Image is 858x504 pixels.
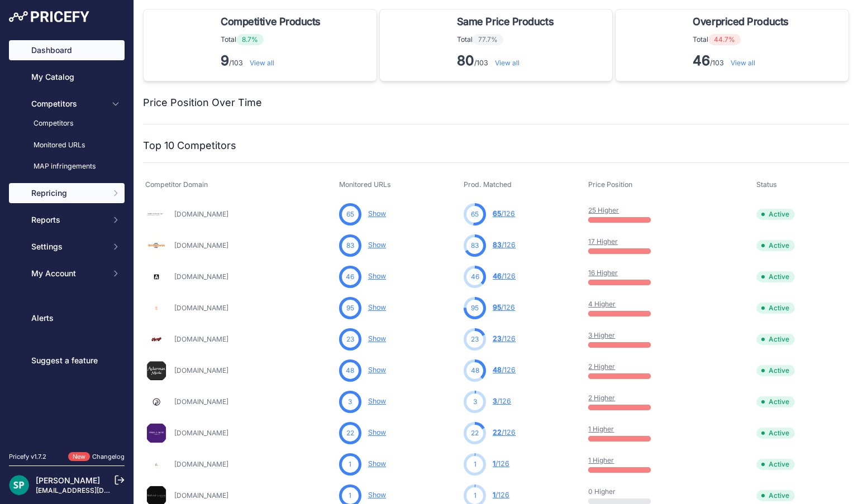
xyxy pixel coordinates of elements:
[471,366,479,376] span: 48
[31,268,104,279] span: My Account
[457,34,558,45] p: Total
[493,366,502,374] span: 48
[9,263,125,284] button: My Account
[9,183,125,203] button: Repricing
[346,209,354,219] span: 65
[9,452,46,462] div: Pricefy v1.7.2
[493,428,502,436] span: 22
[693,14,788,30] span: Overpriced Products
[588,300,616,308] a: 4 Higher
[756,459,795,470] span: Active
[9,210,125,230] button: Reports
[493,209,515,218] a: 65/126
[9,94,125,114] button: Competitors
[493,303,515,311] a: 95/126
[708,34,741,45] span: 44.7%
[339,180,391,189] span: Monitored URLs
[174,335,228,343] a: [DOMAIN_NAME]
[221,52,325,70] p: /103
[346,272,354,282] span: 46
[493,303,501,311] span: 95
[9,351,125,371] a: Suggest a feature
[493,334,502,343] span: 23
[368,303,386,311] a: Show
[349,491,351,501] span: 1
[493,209,501,218] span: 65
[493,459,495,468] span: 1
[756,180,777,189] span: Status
[9,308,125,328] a: Alerts
[693,52,710,69] strong: 46
[174,210,228,218] a: [DOMAIN_NAME]
[31,98,104,109] span: Competitors
[693,52,793,70] p: /103
[474,491,476,501] span: 1
[473,397,477,407] span: 3
[495,59,519,67] a: View all
[756,490,795,501] span: Active
[471,209,479,219] span: 65
[9,114,125,133] a: Competitors
[145,180,208,189] span: Competitor Domain
[588,362,615,371] a: 2 Higher
[493,241,516,249] a: 83/126
[68,452,90,462] span: New
[471,428,479,438] span: 22
[756,334,795,345] span: Active
[457,14,554,30] span: Same Price Products
[174,304,228,312] a: [DOMAIN_NAME]
[471,241,479,251] span: 83
[731,59,755,67] a: View all
[756,271,795,282] span: Active
[143,138,236,153] h2: Top 10 Competitors
[493,334,516,343] a: 23/126
[250,59,274,67] a: View all
[346,303,354,313] span: 95
[493,397,497,405] span: 3
[174,241,228,249] a: [DOMAIN_NAME]
[174,460,228,468] a: [DOMAIN_NAME]
[221,52,229,69] strong: 9
[493,459,509,468] a: 1/126
[473,34,503,45] span: 77.7%
[368,209,386,218] a: Show
[92,453,125,460] a: Changelog
[368,366,386,374] a: Show
[474,459,476,469] span: 1
[457,52,474,69] strong: 80
[368,241,386,249] a: Show
[346,241,354,251] span: 83
[588,331,615,339] a: 3 Higher
[9,11,89,22] img: Pricefy Logo
[493,272,516,280] a: 46/126
[588,268,618,277] a: 16 Higher
[368,334,386,343] a: Show
[493,491,495,499] span: 1
[31,214,104,225] span: Reports
[368,397,386,405] a: Show
[588,237,618,246] a: 17 Higher
[756,428,795,439] span: Active
[9,67,125,87] a: My Catalog
[756,303,795,314] span: Active
[457,52,558,70] p: /103
[236,34,264,45] span: 8.7%
[31,188,104,199] span: Repricing
[368,428,386,436] a: Show
[588,180,632,189] span: Price Position
[346,428,354,438] span: 22
[588,456,614,464] a: 1 Higher
[36,476,100,485] a: [PERSON_NAME]
[588,393,615,402] a: 2 Higher
[368,491,386,499] a: Show
[756,240,795,251] span: Active
[349,459,351,469] span: 1
[493,428,516,436] a: 22/126
[9,40,125,60] a: Dashboard
[174,429,228,437] a: [DOMAIN_NAME]
[348,397,352,407] span: 3
[756,365,795,376] span: Active
[221,34,325,45] p: Total
[9,136,125,155] a: Monitored URLs
[588,487,660,496] p: 0 Higher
